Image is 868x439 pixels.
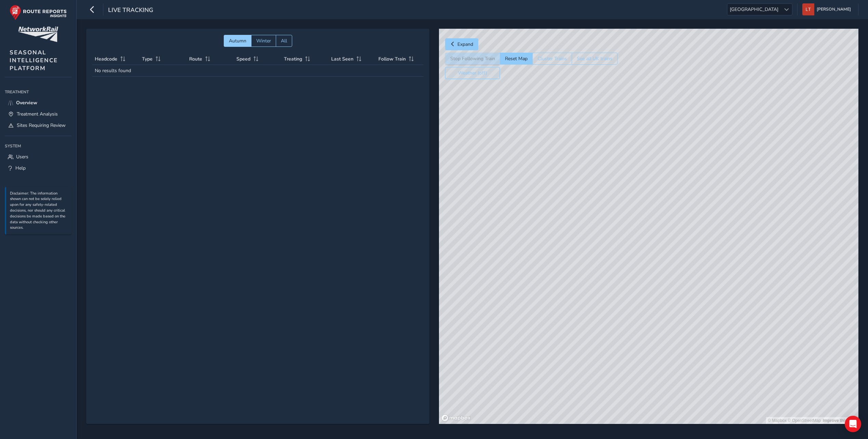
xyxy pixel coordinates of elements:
span: Users [16,154,28,160]
div: System [5,141,72,151]
span: Autumn [229,38,246,44]
span: [GEOGRAPHIC_DATA] [727,4,781,15]
span: Winter [256,38,271,44]
span: SEASONAL INTELLIGENCE PLATFORM [10,49,58,72]
span: Sites Requiring Review [17,122,66,129]
a: Sites Requiring Review [5,120,72,131]
span: Headcode [95,56,117,62]
span: Treating [284,56,302,62]
span: Last Seen [331,56,353,62]
a: Users [5,151,72,162]
div: Open Intercom Messenger [845,416,861,432]
span: Expand [457,41,473,48]
img: diamond-layout [802,3,814,15]
button: Reset Map [500,53,532,65]
span: Help [15,165,26,171]
td: No results found [92,65,424,77]
span: Follow Train [378,56,406,62]
span: Speed [236,56,250,62]
a: Treatment Analysis [5,108,72,120]
button: Expand [445,38,478,50]
button: Weather (off) [445,67,500,79]
span: Live Tracking [108,6,153,15]
p: Disclaimer: The information shown can not be solely relied upon for any safety-related decisions,... [10,191,68,231]
button: Cluster Trains [532,53,572,65]
span: Type [142,56,153,62]
img: customer logo [18,27,58,42]
button: [PERSON_NAME] [802,3,853,15]
span: [PERSON_NAME] [817,3,851,15]
img: rr logo [10,5,67,20]
span: Treatment Analysis [17,111,58,117]
button: See all UK trains [572,53,618,65]
div: Treatment [5,87,72,97]
a: Overview [5,97,72,108]
button: All [276,35,292,47]
button: Winter [251,35,276,47]
a: Help [5,162,72,174]
button: Autumn [224,35,251,47]
span: All [281,38,287,44]
span: Route [189,56,202,62]
span: Overview [16,99,37,106]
